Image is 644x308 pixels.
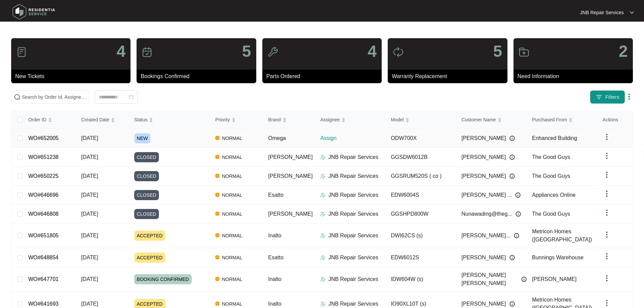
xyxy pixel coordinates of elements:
[461,300,506,308] span: [PERSON_NAME]
[532,211,570,217] span: The Good Guys
[461,232,510,240] span: [PERSON_NAME]...
[268,135,286,141] span: Omega
[134,171,159,181] span: CLOSED
[461,191,512,199] span: [PERSON_NAME] ...
[320,211,326,217] img: Assigner Icon
[493,43,502,60] p: 5
[603,133,611,141] img: dropdown arrow
[268,154,313,160] span: [PERSON_NAME]
[22,93,86,101] input: Search by Order Id, Assignee Name, Customer Name, Brand and Model
[219,172,245,180] span: NORMAL
[141,72,256,80] p: Bookings Confirmed
[81,173,98,179] span: [DATE]
[15,72,130,80] p: New Tickets
[215,302,219,306] img: Vercel Logo
[515,192,521,198] img: Info icon
[532,116,567,123] span: Purchased From
[28,276,58,282] a: WO#647701
[328,153,378,161] p: JNB Repair Services
[385,148,456,167] td: GGSDW6012B
[603,274,611,282] img: dropdown arrow
[603,209,611,217] img: dropdown arrow
[81,211,98,217] span: [DATE]
[328,300,378,308] p: JNB Repair Services
[14,94,21,100] img: search-icon
[461,153,506,161] span: [PERSON_NAME]
[210,111,263,129] th: Priority
[134,190,159,200] span: CLOSED
[219,153,245,161] span: NORMAL
[81,135,98,141] span: [DATE]
[603,152,611,160] img: dropdown arrow
[28,154,58,160] a: WO#651238
[134,209,159,219] span: CLOSED
[320,173,326,179] img: Assigner Icon
[215,116,230,123] span: Priority
[603,252,611,260] img: dropdown arrow
[28,192,58,198] a: WO#646696
[266,72,382,80] p: Parts Ordered
[81,255,98,260] span: [DATE]
[328,210,378,218] p: JNB Repair Services
[461,254,506,262] span: [PERSON_NAME]
[134,253,165,263] span: ACCEPTED
[81,276,98,282] span: [DATE]
[461,210,512,218] span: Nunawading@theg...
[215,174,219,178] img: Vercel Logo
[263,111,315,129] th: Brand
[268,211,313,217] span: [PERSON_NAME]
[509,301,515,307] img: Info icon
[527,111,597,129] th: Purchased From
[514,233,519,238] img: Info icon
[509,136,515,141] img: Info icon
[385,111,456,129] th: Model
[268,255,283,260] span: Esatto
[268,276,281,282] span: Inalto
[596,94,602,100] img: filter icon
[134,133,151,143] span: NEW
[603,299,611,307] img: dropdown arrow
[456,111,527,129] th: Customer Name
[461,116,496,123] span: Customer Name
[320,301,326,307] img: Assigner Icon
[16,47,27,57] img: icon
[516,211,521,217] img: Info icon
[215,193,219,197] img: Vercel Logo
[328,232,378,240] p: JNB Repair Services
[219,232,245,240] span: NORMAL
[590,90,625,104] button: filter iconFilters
[328,191,378,199] p: JNB Repair Services
[367,43,377,60] p: 4
[117,43,126,60] p: 4
[385,167,456,186] td: GGSRUM520S ( co )
[28,301,58,307] a: WO#641693
[385,186,456,205] td: EDW6004S
[461,134,506,142] span: [PERSON_NAME]
[461,172,506,180] span: [PERSON_NAME]
[385,267,456,292] td: IDW604W (s)
[28,116,46,123] span: Order ID
[320,155,326,160] img: Assigner Icon
[268,173,313,179] span: [PERSON_NAME]
[461,271,518,287] span: [PERSON_NAME] [PERSON_NAME]
[134,116,148,123] span: Status
[242,43,251,60] p: 5
[28,173,58,179] a: WO#650225
[320,277,326,282] img: Assigner Icon
[215,277,219,281] img: Vercel Logo
[215,233,219,237] img: Vercel Logo
[532,173,570,179] span: The Good Guys
[320,255,326,260] img: Assigner Icon
[129,111,210,129] th: Status
[391,116,404,123] span: Model
[320,192,326,198] img: Assigner Icon
[268,116,281,123] span: Brand
[28,135,58,141] a: WO#652005
[385,248,456,267] td: EDW6012S
[268,233,281,238] span: Inalto
[219,191,245,199] span: NORMAL
[134,274,192,284] span: BOOKING CONFIRMED
[603,190,611,198] img: dropdown arrow
[219,134,245,142] span: NORMAL
[509,173,515,179] img: Info icon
